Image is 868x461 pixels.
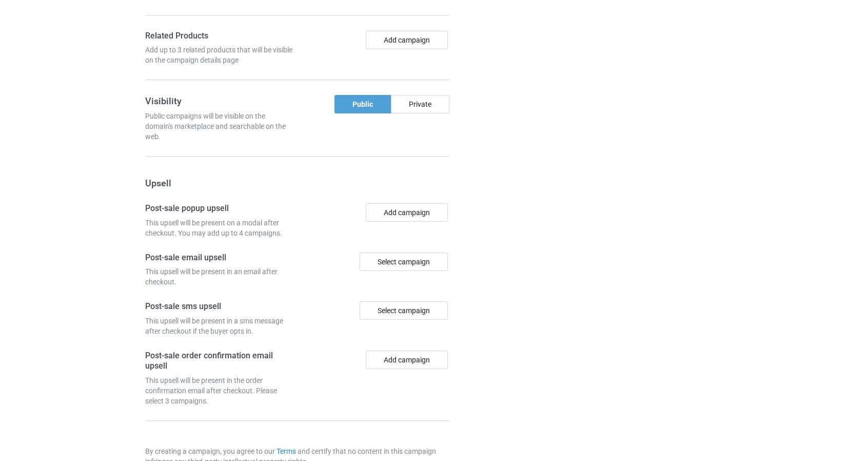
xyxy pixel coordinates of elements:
h4: Related Products [145,31,294,42]
div: This upsell will be present in an email after checkout. [145,266,294,287]
div: Select campaign [360,253,448,271]
button: Add campaign [366,203,448,222]
h3: Visibility [145,95,294,107]
h4: Post-sale order confirmation email upsell [145,351,294,372]
h4: Post-sale sms upsell [145,301,294,312]
h4: Post-sale email upsell [145,253,294,263]
div: This upsell will be present in the order confirmation email after checkout. Please select 3 campa... [145,375,294,406]
div: This upsell will be present on a modal after checkout. You may add up to 4 campaigns. [145,218,294,238]
div: This upsell will be present in a sms message after checkout if the buyer opts in. [145,316,294,336]
a: Terms [277,447,296,455]
div: Add up to 3 related products that will be visible on the campaign details page [145,45,294,65]
div: Public campaigns will be visible on the domain's marketplace and searchable on the web. [145,111,294,142]
div: Select campaign [360,301,448,320]
button: Add campaign [366,351,448,369]
h3: Upsell [145,177,450,189]
div: Public [334,95,391,113]
div: Private [391,95,449,113]
button: Add campaign [366,31,448,49]
h4: Post-sale popup upsell [145,203,294,214]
